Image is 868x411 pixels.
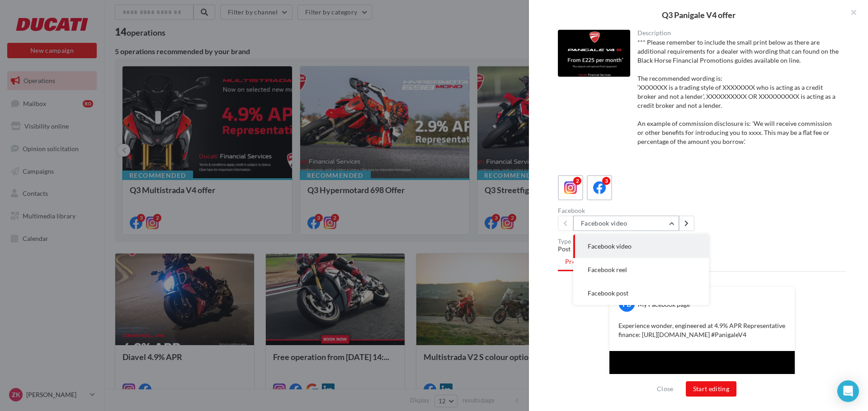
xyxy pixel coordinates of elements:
div: Open Intercom Messenger [837,380,859,402]
div: *** Please remember to include the small print below as there are additional requirements for a d... [637,38,840,164]
button: Start editing [686,381,737,397]
button: Facebook video [573,216,679,231]
div: Description [637,30,840,36]
span: Facebook video [588,242,632,250]
span: Facebook reel [588,266,627,273]
button: Facebook post [573,282,709,305]
p: Experience wonder, engineered at 4.9% APR Representative finance: [URL][DOMAIN_NAME] #PanigaleV4 [618,321,786,339]
div: Type [558,238,846,245]
div: 3 [602,177,610,185]
button: Facebook reel [573,258,709,282]
button: Facebook video [573,235,709,258]
div: 2 [573,177,581,185]
div: Q3 Panigale V4 offer [543,11,854,19]
span: Facebook post [588,289,628,297]
button: Close [653,383,677,394]
div: Facebook [558,208,698,214]
div: Post [558,245,846,254]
